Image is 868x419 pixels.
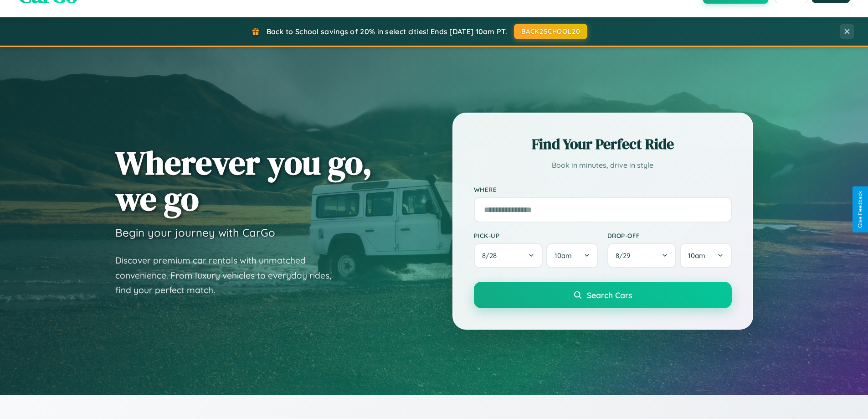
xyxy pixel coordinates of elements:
button: BACK2SCHOOL20 [514,24,587,39]
h1: Wherever you go, we go [115,145,372,217]
button: 10am [546,243,598,268]
span: 10am [555,251,572,260]
label: Where [474,186,732,193]
span: 10am [688,251,705,260]
div: Give Feedback [857,191,863,228]
button: 10am [680,243,731,268]
span: 8 / 29 [616,251,635,260]
label: Drop-off [607,232,732,239]
button: 8/29 [607,243,677,268]
button: 8/28 [474,243,543,268]
p: Book in minutes, drive in style [474,159,732,172]
h2: Find Your Perfect Ride [474,134,732,154]
span: Back to School savings of 20% in select cities! Ends [DATE] 10am PT. [267,27,507,36]
h3: Begin your journey with CarGo [115,226,275,239]
label: Pick-up [474,232,598,239]
span: 8 / 28 [482,251,501,260]
button: Search Cars [474,282,732,308]
p: Discover premium car rentals with unmatched convenience. From luxury vehicles to everyday rides, ... [115,253,343,298]
span: Search Cars [587,290,632,300]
